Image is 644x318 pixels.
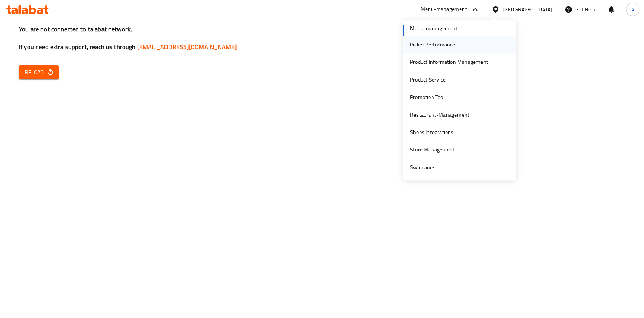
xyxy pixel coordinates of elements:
[410,111,469,119] div: Restaurant-Management
[503,5,552,14] div: [GEOGRAPHIC_DATA]
[410,146,454,154] div: Store Management
[25,68,53,77] span: Reload
[410,163,435,171] div: Swimlanes
[410,58,488,66] div: Product Information Management
[410,40,455,49] div: Picker Performance
[631,5,634,14] span: A
[410,93,444,102] div: Promotion Tool
[410,76,445,84] div: Product Service
[421,5,467,14] div: Menu-management
[19,25,625,51] h3: You are not connected to talabat network, If you need extra support, reach us through
[410,128,453,136] div: Shops Integrations
[19,65,59,79] button: Reload
[137,41,237,52] a: [EMAIL_ADDRESS][DOMAIN_NAME]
